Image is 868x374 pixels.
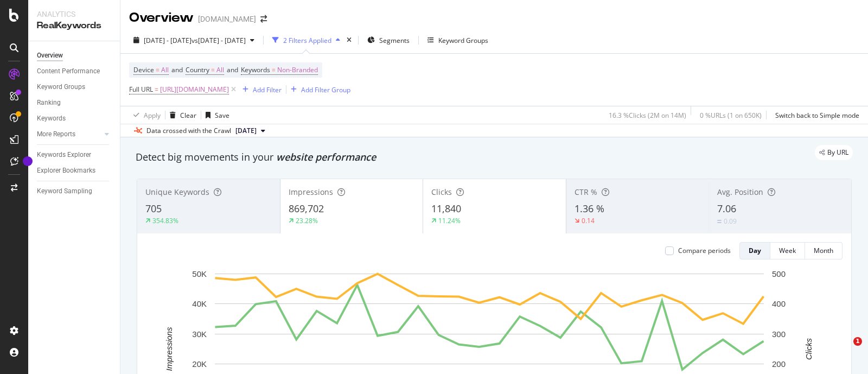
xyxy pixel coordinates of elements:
span: Full URL [129,85,153,94]
img: Equal [717,220,722,223]
div: Compare periods [678,246,731,255]
span: vs [DATE] - [DATE] [192,36,246,45]
div: Explorer Bookmarks [37,165,95,176]
button: [DATE] - [DATE]vs[DATE] - [DATE] [129,31,259,49]
div: Day [749,246,761,255]
div: Keyword Groups [438,36,488,45]
button: Day [739,242,770,259]
div: 11.24% [438,216,461,225]
div: 354.83% [152,216,178,225]
a: More Reports [37,129,101,140]
text: 40K [192,299,207,308]
div: Keywords Explorer [37,149,91,161]
span: All [161,62,169,78]
button: Add Filter Group [286,83,350,96]
span: Avg. Position [717,187,763,197]
span: and [171,65,183,74]
a: Keywords Explorer [37,149,112,161]
span: 11,840 [431,202,461,215]
div: Switch back to Simple mode [775,111,859,120]
div: Keywords [37,113,66,124]
div: Overview [129,9,194,27]
div: Analytics [37,9,111,20]
span: and [227,65,238,74]
span: 2025 Aug. 23rd [235,126,257,136]
a: Ranking [37,97,112,109]
span: = [155,85,158,94]
a: Content Performance [37,66,112,77]
span: 1 [853,337,862,346]
span: [DATE] - [DATE] [144,36,192,45]
span: Unique Keywords [145,187,209,197]
button: Keyword Groups [423,31,493,49]
text: Clicks [804,338,813,359]
a: Keyword Groups [37,81,112,93]
span: CTR % [575,187,597,197]
a: Keywords [37,113,112,124]
span: 705 [145,202,162,215]
span: 7.06 [717,202,736,215]
button: Clear [165,106,196,124]
span: Non-Branded [277,62,318,78]
div: More Reports [37,129,75,140]
span: Country [186,65,209,74]
text: Impressions [164,327,174,371]
button: Segments [363,31,414,49]
div: Add Filter [253,85,282,94]
button: Switch back to Simple mode [771,106,859,124]
div: 2 Filters Applied [283,36,331,45]
button: Save [201,106,229,124]
button: Apply [129,106,161,124]
text: 500 [772,269,786,278]
span: 869,702 [289,202,324,215]
a: Explorer Bookmarks [37,165,112,176]
text: 200 [772,359,786,369]
div: 23.28% [296,216,318,225]
text: 400 [772,299,786,308]
text: 300 [772,329,786,339]
div: arrow-right-arrow-left [260,15,267,23]
span: Keywords [241,65,270,74]
div: Month [814,246,833,255]
div: Overview [37,50,63,61]
div: 16.3 % Clicks ( 2M on 14M ) [609,111,686,120]
a: Overview [37,50,112,61]
span: = [211,65,215,74]
div: 0.14 [582,216,595,225]
span: Clicks [431,187,452,197]
text: 30K [192,329,207,339]
span: Device [133,65,154,74]
div: legacy label [815,145,853,160]
span: 1.36 % [575,202,604,215]
text: 50K [192,269,207,278]
span: = [272,65,276,74]
div: times [344,35,354,46]
button: Week [770,242,805,259]
div: 0.09 [724,217,737,226]
div: Week [779,246,796,255]
div: Data crossed with the Crawl [146,126,231,136]
span: By URL [827,149,848,156]
span: All [216,62,224,78]
div: RealKeywords [37,20,111,32]
div: Keyword Sampling [37,186,92,197]
div: Apply [144,111,161,120]
button: Month [805,242,843,259]
span: Segments [379,36,410,45]
span: [URL][DOMAIN_NAME] [160,82,229,97]
div: Add Filter Group [301,85,350,94]
div: Clear [180,111,196,120]
div: 0 % URLs ( 1 on 650K ) [700,111,762,120]
button: [DATE] [231,124,270,137]
div: Tooltip anchor [23,156,33,166]
a: Keyword Sampling [37,186,112,197]
button: 2 Filters Applied [268,31,344,49]
span: Impressions [289,187,333,197]
div: Save [215,111,229,120]
div: [DOMAIN_NAME] [198,14,256,24]
span: = [156,65,159,74]
button: Add Filter [238,83,282,96]
div: Content Performance [37,66,100,77]
div: Keyword Groups [37,81,85,93]
iframe: Intercom live chat [831,337,857,363]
